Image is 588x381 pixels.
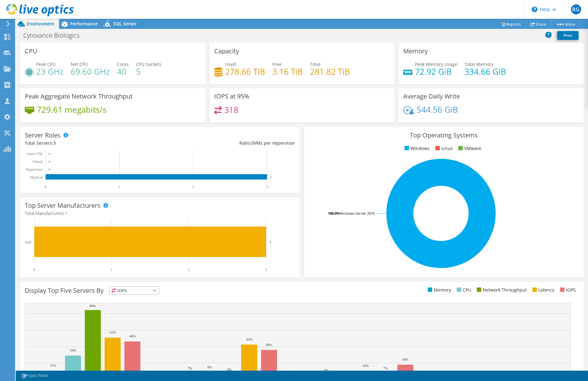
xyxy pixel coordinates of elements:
[270,176,272,179] text: 3
[49,160,50,163] text: 0
[113,21,137,27] span: SQL Server
[362,364,369,368] text: 10%
[25,210,295,217] h4: Total Manufacturers:
[49,168,50,171] text: 0
[25,202,101,209] h3: Top Server Manufacturers
[383,366,388,370] text: 7%
[455,287,471,293] li: CPU
[30,175,43,180] text: Physical
[531,287,554,293] li: Latency
[272,61,281,67] span: Free
[415,61,457,67] span: Peak Memory Usage
[17,372,53,380] a: Project Notes
[272,68,303,75] h4: 3.16 TiB
[207,365,212,369] text: 8%
[65,210,68,216] span: 1
[71,68,110,75] h4: 69.60 GHz
[117,68,129,75] h4: 40
[328,211,340,216] tspan: 100.0%
[415,68,457,75] h4: 72.92 GiB
[160,140,295,147] div: Ratio: VMs per Hypervisor
[525,19,551,29] a: Share
[25,132,61,139] h3: Server Roles
[532,7,537,12] svg: \n
[340,211,375,216] tspan: Windows Server 2016
[188,366,192,370] text: 7%
[136,68,161,75] h4: 5
[214,48,239,55] h3: Capacity
[45,185,46,189] text: 0
[70,21,98,27] span: Performance
[344,370,348,373] text: 3%
[225,68,265,75] h4: 278.66 TiB
[465,68,506,75] h4: 334.66 GiB
[551,19,580,29] a: More
[36,61,56,67] span: Peak CPU
[71,61,88,67] span: Net CPU
[50,363,56,367] text: 11%
[32,159,43,164] text: Virtual
[20,32,89,39] h1: Cytovance Biologics
[266,343,272,346] text: 36%
[475,287,527,293] li: Network Throughput
[224,106,238,113] h4: 318
[192,185,194,189] text: 2
[110,287,159,294] span: IOPS
[309,132,579,139] h3: Top Operating Systems
[118,185,120,189] text: 1
[53,140,56,146] span: 3
[310,68,350,75] h4: 281.82 TiB
[25,140,160,147] div: Total Servers:
[225,61,236,67] span: Used
[25,48,37,55] h3: CPU
[129,334,136,338] text: 46%
[426,287,451,293] li: Memory
[27,21,54,27] span: Environment
[251,140,254,146] span: 0
[416,106,458,113] h4: 544.56 GiB
[310,61,320,67] span: Total
[403,145,430,152] li: Windows
[403,48,428,55] h3: Memory
[109,330,116,334] text: 51%
[90,304,96,308] text: 84%
[465,61,493,67] span: Total Memory
[434,145,453,152] li: Linux
[25,93,133,100] h3: Peak Aggregate Network Throughput
[557,31,579,40] a: Print
[117,61,129,67] span: Cores
[269,240,271,244] text: 3
[70,348,76,352] text: 29%
[457,145,481,152] li: VMware
[246,337,253,341] text: 42%
[403,93,460,100] h3: Average Daily Write
[136,61,161,67] span: CPU Sockets
[49,152,50,155] text: 0
[227,368,232,371] text: 6%
[37,106,106,113] h4: 729.61 megabits/s
[188,267,190,272] text: 2
[402,357,408,361] text: 18%
[36,68,63,75] h4: 23 GHz
[25,240,31,244] text: Dell
[27,152,42,156] text: Guest VM
[571,4,581,14] span: BG
[266,185,268,189] text: 3
[26,167,43,172] text: Hypervisor
[214,93,249,100] h3: IOPS at 95%
[496,19,526,29] a: Reports
[265,267,267,272] text: 3
[324,368,329,372] text: 5%
[33,267,35,272] text: 0
[111,267,112,272] text: 1
[558,287,576,293] li: IOPS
